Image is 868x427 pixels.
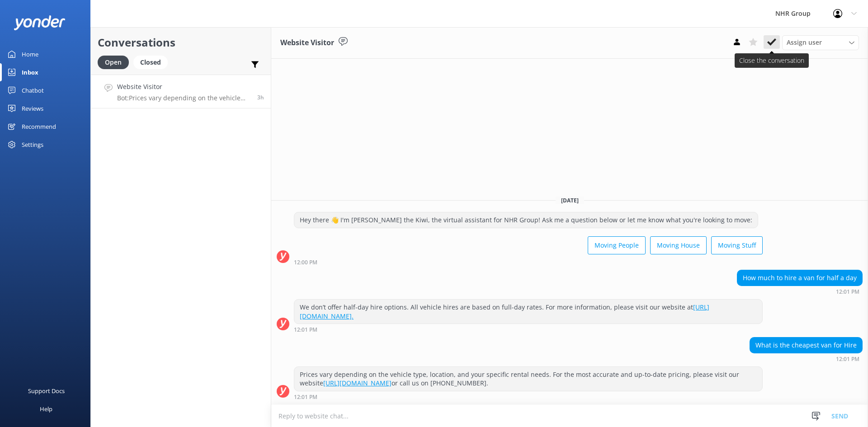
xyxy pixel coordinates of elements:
div: Hey there 👋 I'm [PERSON_NAME] the Kiwi, the virtual assistant for NHR Group! Ask me a question be... [294,212,758,228]
button: Moving Stuff [711,236,763,254]
a: Website VisitorBot:Prices vary depending on the vehicle type, location, and your specific rental ... [91,75,271,108]
div: Help [40,400,52,418]
div: Support Docs [28,382,65,400]
span: Assign user [787,38,822,47]
img: yonder-white-logo.png [14,15,66,30]
div: We don’t offer half-day hire options. All vehicle hires are based on full-day rates. For more inf... [294,300,762,324]
h3: Website Visitor [280,37,334,49]
div: Closed [133,56,168,69]
strong: 12:00 PM [294,260,317,265]
a: Closed [133,57,172,67]
div: What is the cheapest van for Hire [750,338,862,353]
div: Reviews [22,99,43,117]
a: [URL][DOMAIN_NAME] [323,379,392,387]
div: Settings [22,136,43,154]
div: Assign User [782,35,859,50]
strong: 12:01 PM [836,289,859,295]
span: Sep 03 2025 12:01pm (UTC +12:00) Pacific/Auckland [257,94,264,101]
a: [URL][DOMAIN_NAME]. [300,303,709,320]
h2: Conversations [98,34,264,51]
div: Sep 03 2025 12:01pm (UTC +12:00) Pacific/Auckland [750,356,863,362]
div: Sep 03 2025 12:01pm (UTC +12:00) Pacific/Auckland [294,394,763,400]
h4: Website Visitor [117,82,250,92]
strong: 12:01 PM [294,394,317,400]
div: Prices vary depending on the vehicle type, location, and your specific rental needs. For the most... [294,367,762,391]
strong: 12:01 PM [836,357,859,362]
div: Sep 03 2025 12:01pm (UTC +12:00) Pacific/Auckland [737,288,863,295]
strong: 12:01 PM [294,327,317,333]
span: [DATE] [556,197,584,204]
div: Inbox [22,63,38,81]
div: Recommend [22,117,56,136]
p: Bot: Prices vary depending on the vehicle type, location, and your specific rental needs. For the... [117,94,250,102]
div: How much to hire a van for half a day [737,270,862,286]
div: Chatbot [22,81,44,99]
div: Sep 03 2025 12:01pm (UTC +12:00) Pacific/Auckland [294,326,763,333]
div: Home [22,45,38,63]
button: Moving People [588,236,646,254]
button: Moving House [650,236,707,254]
div: Open [98,56,129,69]
a: Open [98,57,133,67]
div: Sep 03 2025 12:00pm (UTC +12:00) Pacific/Auckland [294,259,763,265]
